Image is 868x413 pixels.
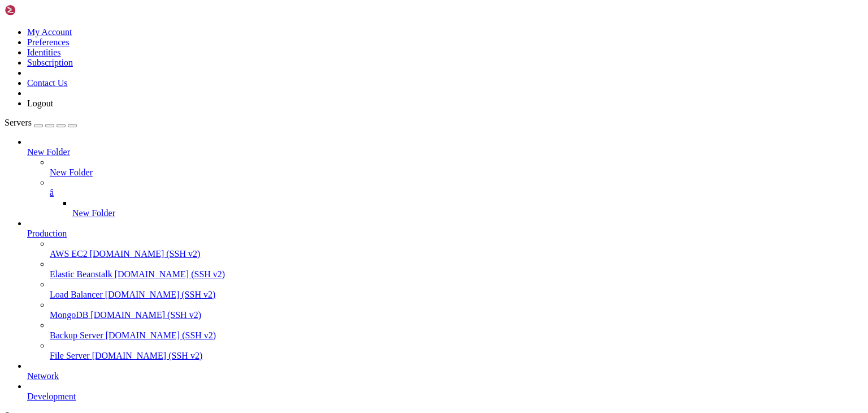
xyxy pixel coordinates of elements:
a: AWS EC2 [DOMAIN_NAME] (SSH v2) [50,249,863,259]
span: [DOMAIN_NAME] (SSH v2) [92,351,203,360]
a: New Folder [27,147,863,157]
span: [DOMAIN_NAME] (SSH v2) [115,269,225,279]
span: â [50,188,54,197]
li: â [50,178,863,218]
li: File Server [DOMAIN_NAME] (SSH v2) [50,341,863,361]
span: New Folder [50,167,93,177]
a: Servers [5,118,77,127]
a: Network [27,371,863,381]
li: Development [27,381,863,402]
a: My Account [27,27,72,37]
span: Development [27,392,76,401]
a: MongoDB [DOMAIN_NAME] (SSH v2) [50,310,863,320]
a: Preferences [27,37,70,47]
span: New Folder [72,208,115,218]
a: Identities [27,48,61,57]
a: New Folder [72,208,863,218]
li: Backup Server [DOMAIN_NAME] (SSH v2) [50,320,863,341]
a: Subscription [27,58,73,67]
span: New Folder [27,147,70,157]
a: Elastic Beanstalk [DOMAIN_NAME] (SSH v2) [50,269,863,279]
a: Logout [27,98,53,108]
span: [DOMAIN_NAME] (SSH v2) [90,310,201,320]
span: [DOMAIN_NAME] (SSH v2) [106,330,216,340]
span: Production [27,229,67,238]
span: Elastic Beanstalk [50,269,112,279]
span: File Server [50,351,90,360]
span: [DOMAIN_NAME] (SSH v2) [105,290,216,299]
a: New Folder [50,167,863,178]
li: Network [27,361,863,381]
li: Elastic Beanstalk [DOMAIN_NAME] (SSH v2) [50,259,863,279]
a: Production [27,229,863,239]
img: Shellngn [5,5,70,16]
li: Production [27,218,863,361]
a: Contact Us [27,78,68,88]
span: MongoDB [50,310,88,320]
a: â [50,188,863,198]
li: New Folder [50,157,863,178]
span: Network [27,371,59,381]
li: MongoDB [DOMAIN_NAME] (SSH v2) [50,300,863,320]
li: New Folder [27,137,863,218]
span: Servers [5,118,32,127]
a: Backup Server [DOMAIN_NAME] (SSH v2) [50,330,863,341]
span: Backup Server [50,330,103,340]
span: Load Balancer [50,290,103,299]
li: New Folder [72,198,863,218]
span: [DOMAIN_NAME] (SSH v2) [90,249,201,259]
a: Development [27,392,863,402]
span: AWS EC2 [50,249,88,259]
li: AWS EC2 [DOMAIN_NAME] (SSH v2) [50,239,863,259]
a: File Server [DOMAIN_NAME] (SSH v2) [50,351,863,361]
li: Load Balancer [DOMAIN_NAME] (SSH v2) [50,279,863,300]
a: Load Balancer [DOMAIN_NAME] (SSH v2) [50,290,863,300]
